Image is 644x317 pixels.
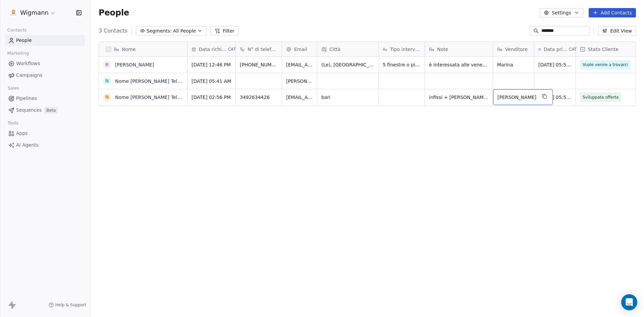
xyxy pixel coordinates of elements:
span: Data primo contatto [544,46,568,53]
span: 3 Contacts [99,27,127,35]
span: Help & Support [55,302,86,308]
span: Sales [5,83,22,93]
a: SequencesBeta [5,105,85,116]
div: Stato Cliente [576,42,638,56]
span: Città [329,46,340,53]
div: Città [317,42,378,56]
span: Segments: [147,28,172,35]
div: N° di telefono [236,42,282,56]
button: Add Contacts [589,8,636,17]
span: Vuole venire a trovarci [583,61,628,68]
span: AI Agents [16,142,39,149]
div: Open Intercom Messenger [621,294,637,310]
div: N [105,77,109,85]
span: [DATE] 02:56 PM [192,94,231,101]
span: Stato Cliente [588,46,619,53]
span: [PERSON_NAME] [497,94,536,101]
span: Beta [44,107,58,114]
span: 5 finestre o più di 5 [383,61,421,68]
img: 1630668995401.jpeg [9,9,17,17]
a: Workflows [5,58,85,69]
span: Marketing [4,48,32,58]
span: Marina [497,61,530,68]
span: (Le), [GEOGRAPHIC_DATA] [321,61,374,68]
div: Nome [99,42,187,56]
span: [PERSON_NAME][EMAIL_ADDRESS][DOMAIN_NAME] [286,78,313,85]
span: Sequences [16,107,42,114]
span: [DATE] 05:50 PM [538,94,572,101]
span: Workflows [16,60,40,67]
span: bari [321,94,374,101]
a: Pipelines [5,93,85,104]
span: N° di telefono [248,46,278,53]
span: Tools [5,118,21,128]
span: People [16,37,32,44]
span: CAT [228,47,236,52]
button: Settings [540,8,583,17]
span: [DATE] 05:41 AM [192,78,231,85]
span: Apps [16,130,28,137]
a: Help & Support [49,302,86,308]
span: [EMAIL_ADDRESS][DOMAIN_NAME] [286,61,313,68]
span: Wigmann [20,8,49,17]
button: Filter [211,26,238,36]
span: Email [294,46,307,53]
span: infissi + [PERSON_NAME] + zanz - sostituzione villette bifam - ora legno vogliono legno alluminio... [429,94,489,101]
div: Tipo intervento [379,42,425,56]
span: All People [173,28,196,35]
span: è interessata alle veneziane interne vetro - non vuole il telaio a giro ma la soglietta - - 8 inf... [429,61,489,68]
a: AI Agents [5,140,85,151]
a: People [5,35,85,46]
div: R [105,61,109,68]
span: [DATE] 05:51 PM [538,61,572,68]
a: [PERSON_NAME] [115,62,154,67]
span: CAT [569,47,577,52]
span: Data richiesta [199,46,227,53]
span: Tipo intervento [390,46,421,53]
span: [DATE] 12:46 PM [192,61,231,68]
div: N [105,94,109,101]
span: 3492634426 [240,94,278,101]
span: Nome [122,46,136,53]
span: Note [437,46,448,53]
div: Note [425,42,493,56]
span: People [99,8,129,18]
span: [EMAIL_ADDRESS][DOMAIN_NAME] [286,94,313,101]
span: [PHONE_NUMBER] [240,61,278,68]
a: Campaigns [5,70,85,81]
span: Campaigns [16,72,42,79]
div: Data primo contattoCAT [534,42,576,56]
span: Contacts [4,25,30,35]
span: Sviluppata offerta [583,94,619,101]
div: Venditore [493,42,534,56]
span: Pipelines [16,95,37,102]
span: Venditore [505,46,528,53]
div: grid [99,57,187,305]
button: Wigmann [8,7,57,18]
div: Email [282,42,317,56]
button: Edit View [598,26,636,36]
a: Apps [5,128,85,139]
div: Data richiestaCAT [187,42,235,56]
